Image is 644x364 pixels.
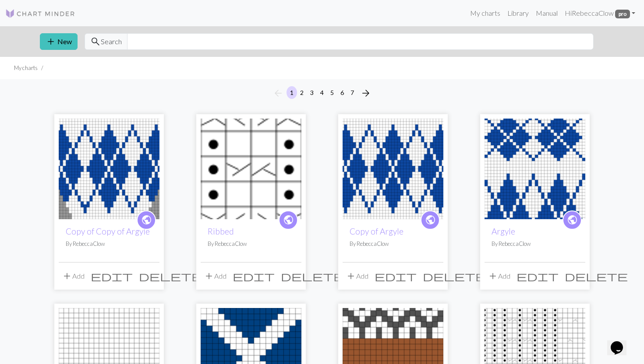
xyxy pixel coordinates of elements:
[101,36,122,47] span: Search
[532,4,561,22] a: Manual
[14,64,38,72] li: My charts
[201,268,230,284] button: Add
[346,270,356,282] span: add
[297,86,307,99] button: 2
[485,353,585,361] a: Mara
[46,35,56,48] span: add
[283,211,294,229] i: public
[343,164,443,172] a: Argyle front/back
[208,240,294,248] p: By RebeccaClow
[233,271,275,281] i: Edit
[208,226,234,236] a: Ribbed
[361,88,371,98] i: Next
[517,271,559,281] i: Edit
[372,268,420,284] button: Edit
[230,268,278,284] button: Edit
[563,210,582,230] a: public
[504,4,532,22] a: Library
[607,329,635,355] iframe: chat widget
[423,270,486,282] span: delete
[347,86,357,99] button: 7
[513,268,562,284] button: Edit
[233,270,275,282] span: edit
[62,270,72,282] span: add
[283,213,294,227] span: public
[350,240,436,248] p: By RebeccaClow
[488,270,498,282] span: add
[343,268,372,284] button: Add
[425,211,436,229] i: public
[269,86,375,100] nav: Page navigation
[467,4,504,22] a: My charts
[59,268,88,284] button: Add
[517,270,559,282] span: edit
[136,268,205,284] button: Delete
[337,86,347,99] button: 6
[561,4,639,22] a: HiRebeccaClow pro
[317,86,327,99] button: 4
[204,270,214,282] span: add
[375,270,417,282] span: edit
[485,119,585,219] img: Argyle
[40,33,78,50] button: New
[66,226,150,236] a: Copy of Copy of Argyle
[59,164,159,172] a: Argyle Sleeve
[562,268,631,284] button: Delete
[279,210,298,230] a: public
[88,268,136,284] button: Edit
[327,86,337,99] button: 5
[485,164,585,172] a: Argyle
[421,210,440,230] a: public
[350,226,403,236] a: Copy of Argyle
[141,213,152,227] span: public
[201,353,301,361] a: saltire
[492,240,578,248] p: By RebeccaClow
[357,86,375,100] button: Next
[281,270,344,282] span: delete
[59,119,159,219] img: Argyle Sleeve
[425,213,436,227] span: public
[287,86,297,99] button: 1
[201,164,301,172] a: Ribbed
[565,270,628,282] span: delete
[343,119,443,219] img: Argyle front/back
[485,268,513,284] button: Add
[141,211,152,229] i: public
[91,271,133,281] i: Edit
[567,211,578,229] i: public
[307,86,317,99] button: 3
[492,226,515,236] a: Argyle
[278,268,347,284] button: Delete
[343,353,443,361] a: Lochalsh
[375,271,417,281] i: Edit
[201,119,301,219] img: Ribbed
[91,270,133,282] span: edit
[90,35,101,48] span: search
[420,268,489,284] button: Delete
[66,240,152,248] p: By RebeccaClow
[615,10,630,18] span: pro
[567,213,578,227] span: public
[137,210,156,230] a: public
[361,87,371,99] span: arrow_forward
[139,270,202,282] span: delete
[59,353,159,361] a: Kintra Scarf Small
[5,8,75,19] img: Logo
